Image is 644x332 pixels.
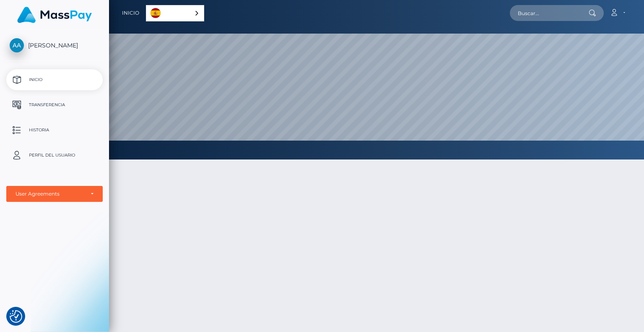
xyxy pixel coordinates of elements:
[10,149,99,162] p: Perfil del usuario
[6,120,103,141] a: Historia
[10,73,99,86] p: Inicio
[6,42,103,49] span: [PERSON_NAME]
[6,186,103,202] button: User Agreements
[146,5,204,21] a: Español
[16,191,84,197] div: User Agreements
[10,99,99,111] p: Transferencia
[6,69,103,90] a: Inicio
[510,5,589,21] input: Buscar...
[6,94,103,115] a: Transferencia
[146,5,204,21] div: Language
[146,5,204,21] aside: Language selected: Español
[10,124,99,136] p: Historia
[10,310,22,323] img: Revisit consent button
[6,145,103,166] a: Perfil del usuario
[17,7,92,23] img: MassPay
[10,310,22,323] button: Consent Preferences
[122,4,139,22] a: Inicio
